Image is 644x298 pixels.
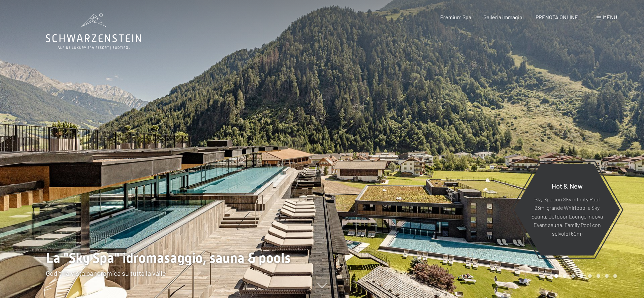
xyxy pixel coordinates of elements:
[554,274,558,278] div: Carousel Page 1 (Current Slide)
[440,14,471,20] a: Premium Spa
[603,14,617,20] span: Menu
[605,274,609,278] div: Carousel Page 7
[563,274,567,278] div: Carousel Page 2
[613,274,617,278] div: Carousel Page 8
[588,274,592,278] div: Carousel Page 5
[530,195,604,238] p: Sky Spa con Sky infinity Pool 23m, grande Whirlpool e Sky Sauna, Outdoor Lounge, nuova Event saun...
[483,14,524,20] a: Galleria immagini
[580,274,583,278] div: Carousel Page 4
[552,181,583,190] span: Hot & New
[514,163,620,256] a: Hot & New Sky Spa con Sky infinity Pool 23m, grande Whirlpool e Sky Sauna, Outdoor Lounge, nuova ...
[571,274,575,278] div: Carousel Page 3
[552,274,617,278] div: Carousel Pagination
[536,14,578,20] a: PRENOTA ONLINE
[597,274,600,278] div: Carousel Page 6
